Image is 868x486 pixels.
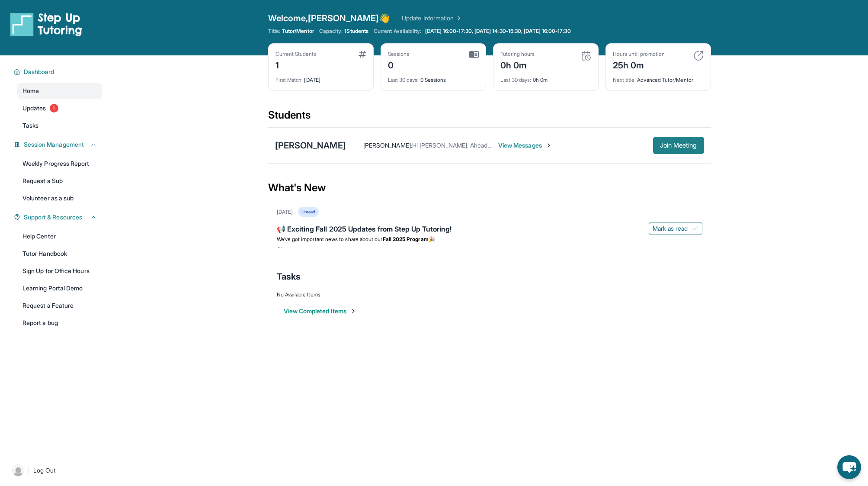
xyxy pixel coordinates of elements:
[17,246,102,261] a: Tutor Handbook
[282,28,314,35] span: Tutor/Mentor
[500,51,535,58] div: Tutoring hours
[693,51,704,61] img: card
[17,156,102,171] a: Weekly Progress Report
[692,225,698,232] img: Mark as read
[22,104,46,113] span: Updates
[388,71,479,84] div: 0 Sessions
[22,87,39,95] span: Home
[268,169,711,207] div: What's New
[17,190,102,206] a: Volunteer as a sub
[837,455,861,479] button: chat-button
[613,71,704,84] div: Advanced Tutor/Mentor
[613,77,636,83] span: Next title :
[17,118,102,133] a: Tasks
[545,142,552,149] img: Chevron-Right
[613,51,665,58] div: Hours until promotion
[275,71,366,84] div: [DATE]
[17,280,102,296] a: Learning Portal Demo
[500,71,591,84] div: 0h 0m
[649,222,702,235] button: Mark as read
[500,58,535,71] div: 0h 0m
[28,465,30,476] span: |
[425,28,571,35] span: [DATE] 16:00-17:30, [DATE] 14:30-15:30, [DATE] 16:00-17:30
[344,28,368,35] span: 1 Students
[374,28,421,35] span: Current Availability:
[20,140,97,149] button: Session Management
[298,207,319,217] div: Unread
[275,58,317,71] div: 1
[17,100,102,116] a: Updates1
[268,12,390,24] span: Welcome, [PERSON_NAME] 👋
[653,224,688,233] span: Mark as read
[268,108,711,127] div: Students
[12,464,24,476] img: user-img
[20,68,97,76] button: Dashboard
[17,83,102,99] a: Home
[500,77,532,83] span: Last 30 days :
[469,51,479,58] img: card
[275,77,303,83] span: First Match :
[268,28,280,35] span: Title:
[653,137,704,154] button: Join Meeting
[17,315,102,331] a: Report a bug
[613,58,665,71] div: 25h 0m
[24,140,84,149] span: Session Management
[429,236,435,242] span: 🎉
[423,28,573,35] a: [DATE] 16:00-17:30, [DATE] 14:30-15:30, [DATE] 16:00-17:30
[284,307,357,315] button: View Completed Items
[388,77,419,83] span: Last 30 days :
[275,139,346,151] div: [PERSON_NAME]
[24,213,82,222] span: Support & Resources
[275,51,317,58] div: Current Students
[17,298,102,313] a: Request a Feature
[581,51,591,61] img: card
[277,224,702,236] div: 📢 Exciting Fall 2025 Updates from Step Up Tutoring!
[24,68,54,76] span: Dashboard
[277,291,702,298] div: No Available Items
[17,229,102,244] a: Help Center
[412,142,866,149] span: Hi [PERSON_NAME]. Ahead of [PERSON_NAME]'s first tutoring session [DATE], did Step Up email or se...
[20,213,97,222] button: Support & Resources
[388,51,410,58] div: Sessions
[363,142,412,149] span: [PERSON_NAME] :
[660,143,697,148] span: Join Meeting
[388,58,410,71] div: 0
[277,236,383,242] span: We’ve got important news to share about our
[383,236,429,242] strong: Fall 2025 Program
[277,209,293,216] div: [DATE]
[319,28,343,35] span: Capacity:
[359,51,366,58] img: card
[33,466,56,475] span: Log Out
[498,141,552,150] span: View Messages
[17,263,102,279] a: Sign Up for Office Hours
[17,173,102,189] a: Request a Sub
[50,104,58,113] span: 1
[277,270,301,283] span: Tasks
[454,14,462,23] img: Chevron Right
[22,121,38,130] span: Tasks
[10,12,82,36] img: logo
[9,461,102,480] a: |Log Out
[402,14,462,23] a: Update Information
